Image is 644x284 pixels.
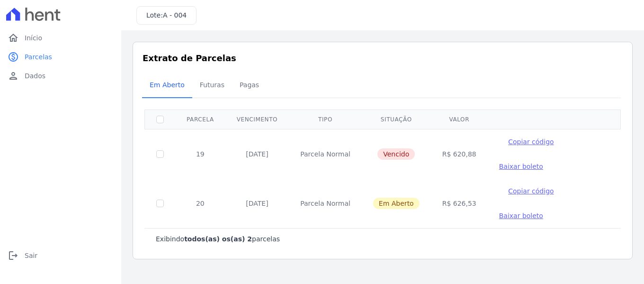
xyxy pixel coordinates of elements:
[25,71,45,81] span: Dados
[192,73,232,98] a: Futuras
[225,110,289,129] th: Vencimento
[175,129,225,179] td: 19
[194,75,230,94] span: Futuras
[508,138,554,146] span: Copiar código
[431,110,488,129] th: Valor
[508,187,554,195] span: Copiar código
[156,234,280,244] p: Exibindo parcelas
[362,110,431,129] th: Situação
[377,148,415,160] span: Vencido
[144,75,190,94] span: Em Aberto
[225,129,289,179] td: [DATE]
[142,73,192,98] a: Em Aberto
[175,179,225,228] td: 20
[8,51,19,63] i: paid
[499,162,543,171] a: Baixar boleto
[499,212,543,220] span: Baixar boleto
[163,11,187,19] span: A - 004
[289,129,362,179] td: Parcela Normal
[289,110,362,129] th: Tipo
[373,198,420,209] span: Em Aberto
[8,32,19,44] i: home
[4,246,117,265] a: logoutSair
[25,251,37,260] span: Sair
[431,129,488,179] td: R$ 620,88
[234,75,265,94] span: Pagas
[289,179,362,228] td: Parcela Normal
[499,163,543,170] span: Baixar boleto
[4,47,117,66] a: paidParcelas
[225,179,289,228] td: [DATE]
[4,28,117,47] a: homeInício
[25,52,52,62] span: Parcelas
[184,235,252,243] b: todos(as) os(as) 2
[431,179,488,228] td: R$ 626,53
[146,10,187,20] h3: Lote:
[4,66,117,85] a: personDados
[143,52,623,64] h3: Extrato de Parcelas
[8,70,19,82] i: person
[232,73,267,98] a: Pagas
[25,33,42,43] span: Início
[499,211,543,220] a: Baixar boleto
[8,250,19,261] i: logout
[499,137,563,147] button: Copiar código
[499,186,563,196] button: Copiar código
[175,110,225,129] th: Parcela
